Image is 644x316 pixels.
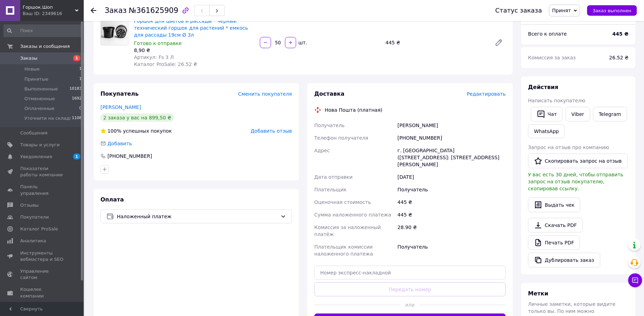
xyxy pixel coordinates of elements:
span: Сообщения [20,130,47,136]
a: Скачать PDF [528,218,583,233]
div: [DATE] [396,171,507,183]
span: Покупатели [20,214,49,220]
span: 10183 [69,86,82,92]
span: 26.52 ₴ [609,55,629,60]
button: Заказ выполнен [587,5,637,16]
span: Оплаченные [24,105,54,112]
div: Нова Пошта (платная) [323,106,384,113]
div: 445 ₴ [396,196,507,208]
span: Метки [528,290,548,297]
span: 1 [73,55,80,61]
span: Получатель [314,123,345,128]
span: Редактировать [467,91,506,97]
span: Отзывы [20,202,39,208]
span: 100% [107,128,121,134]
span: Плательщик комиссии наложенного платежа [314,244,373,257]
span: Аналитика [20,238,46,244]
button: Чат с покупателем [628,273,642,287]
span: Новые [24,66,40,72]
span: Заказ [105,6,127,15]
button: Скопировать запрос на отзыв [528,154,628,168]
div: 8,90 ₴ [134,47,254,54]
div: [PHONE_NUMBER] [107,153,153,160]
div: 445 ₴ [396,208,507,221]
span: Заказы и сообщения [20,43,70,50]
span: Каталог ProSale: 26.52 ₴ [134,61,197,67]
span: Панель управления [20,184,65,196]
div: г. [GEOGRAPHIC_DATA] ([STREET_ADDRESS]: [STREET_ADDRESS][PERSON_NAME] [396,144,507,171]
div: успешных покупок [100,127,172,134]
span: Товары и услуги [20,142,60,148]
div: 28.90 ₴ [396,221,507,241]
span: 1 [79,76,82,82]
div: 445 ₴ [383,38,489,47]
a: Горшок для цветов и рассады * черный технический горшок для растений * емкось для рассады 19см Ø 3л [134,18,248,38]
span: Уточнити на складі [24,115,71,122]
span: Написать покупателю [528,98,585,103]
b: 445 ₴ [613,31,629,37]
span: Инструменты вебмастера и SEO [20,250,65,263]
span: Показатели работы компании [20,166,65,178]
span: Принят [552,8,571,13]
div: Ваш ID: 2349616 [23,10,84,17]
input: Номер экспресс-накладной [314,266,506,280]
div: [PHONE_NUMBER] [396,132,507,144]
span: Отмененные [24,96,55,102]
span: Сменить покупателя [238,91,292,97]
a: Telegram [593,107,627,122]
span: Уведомления [20,154,52,160]
span: №361625909 [129,6,178,15]
span: 1692 [72,96,82,102]
span: или [400,301,420,308]
img: Горшок для цветов и рассады * черный технический горшок для растений * емкось для рассады 19см Ø 3л [101,18,128,45]
span: Действия [528,84,559,90]
span: 1108 [72,115,82,122]
div: 2 заказа у вас на 899,50 ₴ [100,113,174,122]
span: Покупатель [100,90,138,97]
a: [PERSON_NAME] [100,104,141,110]
span: Адрес [314,148,330,153]
div: Вернуться назад [91,7,96,14]
input: Поиск [3,24,82,37]
span: Управление сайтом [20,268,65,281]
span: Комиссия за заказ [528,55,576,60]
span: Телефон получателя [314,135,368,141]
a: Печать PDF [528,235,580,250]
div: Получатель [396,183,507,196]
span: Каталог ProSale [20,226,58,232]
span: Добавить [107,141,132,146]
span: Запрос на отзыв про компанию [528,145,609,150]
span: Всего к оплате [528,31,567,37]
span: Наложенный платеж [117,213,278,220]
span: Заказы [20,55,37,61]
a: WhatsApp [528,124,565,138]
span: Выполненные [24,86,58,92]
span: Заказ выполнен [593,8,631,13]
span: 0 [79,105,82,112]
span: Кошелек компании [20,286,65,299]
span: 1 [73,154,80,160]
span: 1 [79,66,82,72]
span: Артикул: Fs 3 Л [134,54,174,60]
span: Дата отправки [314,174,353,180]
span: Оценочная стоимость [314,199,371,205]
a: Viber [566,107,590,122]
button: Чат [531,107,563,122]
span: Добавить отзыв [251,128,292,134]
button: Выдать чек [528,198,581,212]
div: [PERSON_NAME] [396,119,507,132]
span: Готово к отправке [134,41,182,46]
span: Горшок.Шоп [23,4,75,10]
span: Оплата [100,196,124,203]
span: Сумма наложенного платежа [314,212,391,218]
div: Получатель [396,241,507,260]
div: шт. [297,39,308,46]
span: Плательщик [314,187,347,192]
div: Статус заказа [495,7,542,14]
span: Принятые [24,76,48,82]
span: У вас есть 30 дней, чтобы отправить запрос на отзыв покупателю, скопировав ссылку. [528,172,623,191]
span: Комиссия за наложенный платёж [314,225,381,237]
button: Дублировать заказ [528,253,600,267]
span: Доставка [314,90,345,97]
a: Редактировать [492,36,506,50]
